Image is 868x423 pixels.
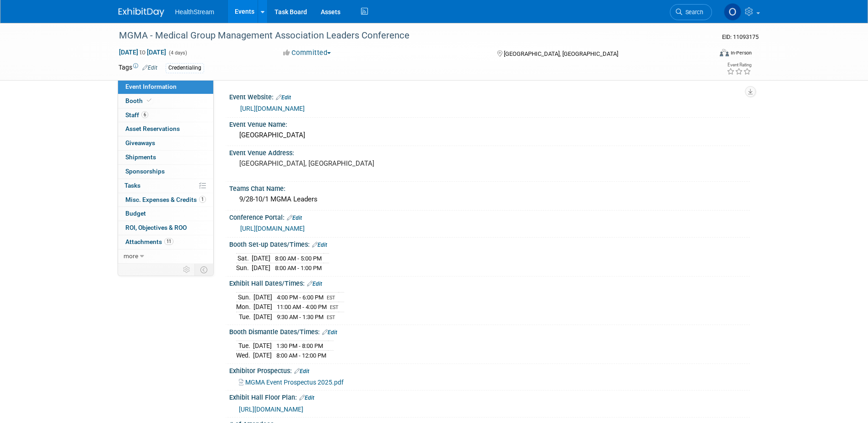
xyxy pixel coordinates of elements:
[307,281,322,287] a: Edit
[312,242,327,248] a: Edit
[125,224,187,231] span: ROI, Objectives & ROO
[125,83,177,90] span: Event Information
[252,263,270,273] td: [DATE]
[239,406,303,413] a: [URL][DOMAIN_NAME]
[125,125,180,132] span: Asset Reservations
[124,182,140,189] span: Tasks
[287,215,302,221] a: Edit
[294,368,309,374] a: Edit
[125,210,146,217] span: Budget
[229,182,750,193] div: Teams Chat Name:
[179,264,195,276] td: Personalize Event Tab Strip
[147,98,151,103] i: Booth reservation complete
[118,122,213,136] a: Asset Reservations
[277,294,323,301] span: 4:00 PM - 6:00 PM
[277,314,323,320] span: 9:30 AM - 1:30 PM
[730,49,752,56] div: In-Person
[194,264,213,276] td: Toggle Event Tabs
[124,252,138,260] span: more
[236,128,743,142] div: [GEOGRAPHIC_DATA]
[275,265,322,271] span: 8:00 AM - 1:00 PM
[252,253,270,263] td: [DATE]
[118,136,213,150] a: Giveaways
[727,63,751,67] div: Event Rating
[118,249,213,263] a: more
[253,341,272,351] td: [DATE]
[245,379,344,386] span: MGMA Event Prospectus 2025.pdf
[236,192,743,206] div: 9/28-10/1 MGMA Leaders
[236,292,253,302] td: Sun.
[330,304,339,310] span: EST
[253,302,272,312] td: [DATE]
[253,351,272,360] td: [DATE]
[125,196,206,203] span: Misc. Expenses & Credits
[720,49,729,56] img: Format-Inperson.png
[118,94,213,108] a: Booth
[119,8,164,17] img: ExhibitDay
[118,221,213,235] a: ROI, Objectives & ROO
[118,151,213,164] a: Shipments
[119,63,157,73] td: Tags
[118,179,213,193] a: Tasks
[236,253,252,263] td: Sat.
[327,295,335,301] span: EST
[118,207,213,221] a: Budget
[277,304,327,310] span: 11:00 AM - 4:00 PM
[229,325,750,337] div: Booth Dismantle Dates/Times:
[138,49,147,56] span: to
[236,302,253,312] td: Mon.
[280,48,334,58] button: Committed
[125,153,156,161] span: Shipments
[141,111,148,118] span: 6
[236,351,253,360] td: Wed.
[125,139,155,146] span: Giveaways
[299,395,314,401] a: Edit
[125,238,173,245] span: Attachments
[164,238,173,245] span: 11
[236,312,253,321] td: Tue.
[116,27,698,44] div: MGMA - Medical Group Management Association Leaders Conference
[236,341,253,351] td: Tue.
[229,211,750,222] div: Conference Portal:
[118,108,213,122] a: Staff6
[682,9,703,16] span: Search
[276,342,323,349] span: 1:30 PM - 8:00 PM
[724,3,741,21] img: Olivia Christopher
[670,4,712,20] a: Search
[276,352,326,359] span: 8:00 AM - 12:00 PM
[253,312,272,321] td: [DATE]
[504,50,618,57] span: [GEOGRAPHIC_DATA], [GEOGRAPHIC_DATA]
[239,159,436,168] pre: [GEOGRAPHIC_DATA], [GEOGRAPHIC_DATA]
[229,238,750,249] div: Booth Set-up Dates/Times:
[229,118,750,129] div: Event Venue Name:
[275,255,322,262] span: 8:00 AM - 5:00 PM
[322,329,337,336] a: Edit
[142,65,157,71] a: Edit
[199,196,206,203] span: 1
[125,168,165,175] span: Sponsorships
[229,364,750,376] div: Exhibitor Prospectus:
[229,277,750,288] div: Exhibit Hall Dates/Times:
[276,94,291,101] a: Edit
[118,80,213,94] a: Event Information
[168,50,187,56] span: (4 days)
[658,48,752,61] div: Event Format
[327,315,335,320] span: EST
[239,379,344,386] a: MGMA Event Prospectus 2025.pdf
[166,63,204,73] div: Credentialing
[229,90,750,102] div: Event Website:
[118,235,213,249] a: Attachments11
[240,225,305,232] a: [URL][DOMAIN_NAME]
[118,165,213,179] a: Sponsorships
[229,390,750,402] div: Exhibit Hall Floor Plan:
[236,263,252,273] td: Sun.
[125,97,153,104] span: Booth
[229,146,750,157] div: Event Venue Address:
[125,111,148,119] span: Staff
[253,292,272,302] td: [DATE]
[119,48,167,56] span: [DATE] [DATE]
[240,105,305,112] a: [URL][DOMAIN_NAME]
[722,33,759,40] span: Event ID: 11093175
[118,193,213,207] a: Misc. Expenses & Credits1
